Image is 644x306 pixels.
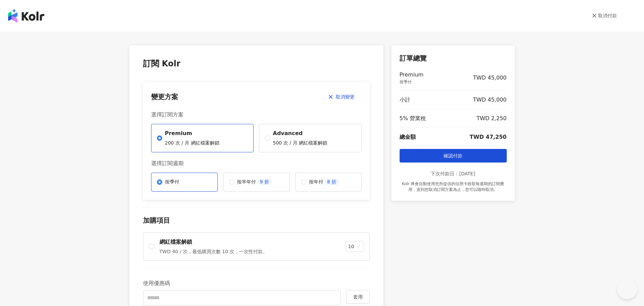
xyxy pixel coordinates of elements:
[400,133,416,141] p: 總金額
[400,149,507,162] button: 確認付款
[348,241,361,252] span: 10
[160,238,268,246] p: 網紅檔案解鎖
[309,179,323,185] p: 按年付
[237,179,256,185] p: 按半年付
[473,74,507,82] p: TWD 45,000
[143,277,370,290] p: 使用優惠碼
[400,171,507,177] p: 下次付款日：[DATE]
[165,179,179,185] p: 按季付
[400,53,507,63] p: 訂單總覽
[617,279,637,299] iframe: Help Scout Beacon - Open
[273,140,327,147] p: 500 次 / 月 網紅檔案解鎖
[353,294,363,300] span: 套用
[257,179,272,185] p: 9 折
[143,59,370,68] p: 訂閱 Kolr
[165,130,219,137] p: Premium
[346,290,370,304] button: 套用
[592,13,617,19] a: 取消付款
[273,130,327,137] p: Advanced
[151,160,362,167] p: 選擇訂閱週期
[160,248,268,255] p: TWD 40 / 次，最低購買次數 10 次，一次性付款。
[470,133,506,141] p: TWD 47,250
[336,94,355,100] span: 取消變更
[151,92,178,102] p: 變更方案
[400,71,424,79] p: Premium
[151,111,362,118] p: 選擇訂閱方案
[143,216,370,225] p: 加購項目
[444,153,462,158] span: 確認付款
[8,9,44,23] img: logo
[400,115,426,122] p: 5% 營業稅
[400,96,410,104] p: 小計
[325,179,339,185] p: 8 折
[473,96,507,104] p: TWD 45,000
[400,79,424,85] p: 按季付
[477,115,507,122] p: TWD 2,250
[400,181,507,193] p: Kolr 將會自動使用您所提供的信用卡收取每週期的訂閱費用，直到您取消訂閱方案為止，您可以隨時取消。
[321,90,362,104] button: 取消變更
[165,140,219,147] p: 200 次 / 月 網紅檔案解鎖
